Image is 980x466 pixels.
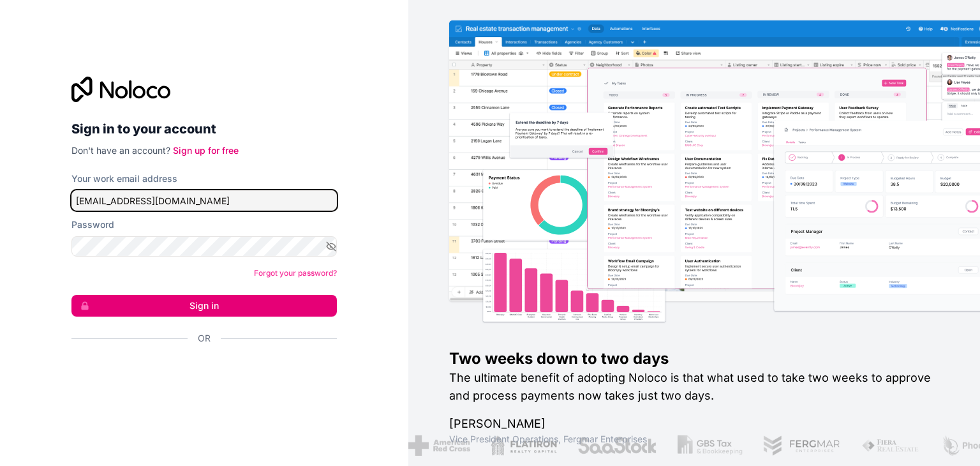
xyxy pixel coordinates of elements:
[71,236,337,257] input: Password
[71,295,337,317] button: Sign in
[449,433,939,446] h1: Vice President Operations , Fergmar Enterprises
[71,117,337,140] h2: Sign in to your account
[71,218,114,231] label: Password
[198,332,211,345] span: Or
[449,369,939,405] h2: The ultimate benefit of adopting Noloco is that what used to take two weeks to approve and proces...
[71,190,337,211] input: Email address
[254,268,337,278] a: Forgot your password?
[449,349,939,369] h1: Two weeks down to two days
[71,145,170,156] span: Don't have an account?
[408,435,470,456] img: /assets/american-red-cross-BAupjrZR.png
[173,145,239,156] a: Sign up for free
[71,172,177,185] label: Your work email address
[449,415,939,433] h1: [PERSON_NAME]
